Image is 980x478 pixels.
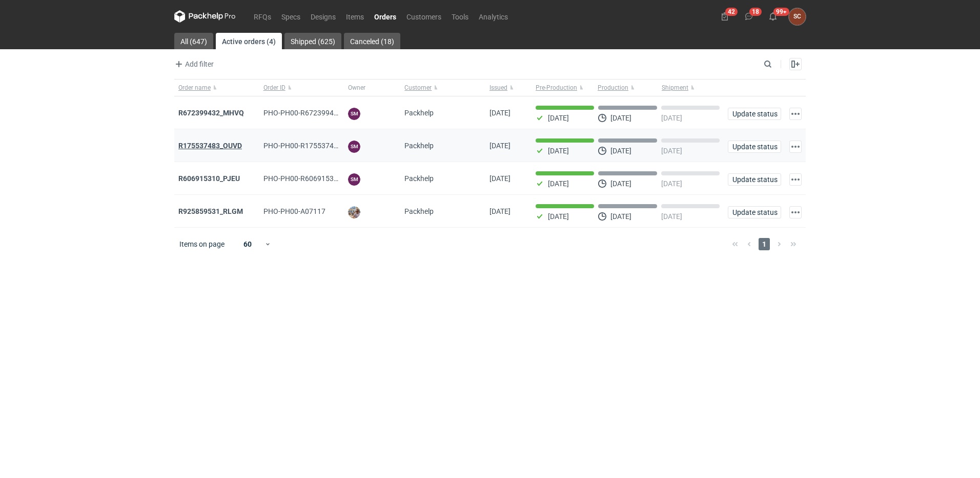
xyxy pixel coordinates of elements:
[610,212,631,221] p: [DATE]
[485,79,532,96] button: Issued
[532,79,596,96] button: Pre-Production
[762,58,794,70] input: Search
[728,141,781,153] button: Update status
[789,8,806,25] button: SC
[489,109,511,117] span: 27/08/2025
[404,142,434,150] span: Packhelp
[404,109,434,117] span: Packhelp
[596,79,660,96] button: Production
[259,79,344,96] button: Order ID
[741,8,757,25] button: 18
[305,10,341,23] a: Designs
[404,84,432,92] span: Customer
[404,207,434,215] span: Packhelp
[728,108,781,120] button: Update status
[178,84,211,92] span: Order name
[178,142,242,150] a: R175537483_OUVD
[369,10,401,23] a: Orders
[548,180,569,188] p: [DATE]
[598,84,628,92] span: Production
[765,8,781,25] button: 99+
[174,33,213,49] a: All (647)
[732,143,777,150] span: Update status
[348,84,365,92] span: Owner
[401,10,446,23] a: Customers
[732,110,777,117] span: Update status
[341,10,369,23] a: Items
[548,114,569,122] p: [DATE]
[178,207,243,215] a: R925859531_RLGM
[179,239,224,249] span: Items on page
[474,10,513,23] a: Analytics
[536,84,577,92] span: Pre-Production
[732,209,777,216] span: Update status
[344,33,400,49] a: Canceled (18)
[661,212,682,221] p: [DATE]
[489,142,511,150] span: 27/08/2025
[789,206,802,218] button: Actions
[348,173,360,186] figcaption: SM
[174,79,259,96] button: Order name
[789,8,806,25] div: Sylwia Cichórz
[789,108,802,120] button: Actions
[178,174,240,183] a: R606915310_PJEU
[728,173,781,186] button: Update status
[172,58,214,70] button: Add filter
[174,10,236,23] svg: Packhelp Pro
[548,147,569,155] p: [DATE]
[728,206,781,218] button: Update status
[661,180,682,188] p: [DATE]
[263,142,364,150] span: PHO-PH00-R175537483_OUVD
[717,8,733,25] button: 42
[348,141,360,153] figcaption: SM
[263,109,366,117] span: PHO-PH00-R672399432_MHVQ
[400,79,485,96] button: Customer
[263,174,362,183] span: PHO-PH00-R606915310_PJEU
[660,79,724,96] button: Shipment
[231,237,264,251] div: 60
[178,109,244,117] a: R672399432_MHVQ
[263,84,285,92] span: Order ID
[446,10,474,23] a: Tools
[284,33,341,49] a: Shipped (625)
[489,84,507,92] span: Issued
[173,58,214,70] span: Add filter
[759,238,770,250] span: 1
[610,147,631,155] p: [DATE]
[661,147,682,155] p: [DATE]
[348,108,360,120] figcaption: SM
[263,207,325,215] span: PHO-PH00-A07117
[249,10,276,23] a: RFQs
[661,114,682,122] p: [DATE]
[789,173,802,186] button: Actions
[548,212,569,221] p: [DATE]
[404,174,434,183] span: Packhelp
[732,176,777,183] span: Update status
[216,33,282,49] a: Active orders (4)
[489,174,511,183] span: 21/08/2025
[789,141,802,153] button: Actions
[610,180,631,188] p: [DATE]
[348,206,360,218] img: Michał Palasek
[276,10,305,23] a: Specs
[662,84,688,92] span: Shipment
[610,114,631,122] p: [DATE]
[489,207,511,215] span: 18/08/2025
